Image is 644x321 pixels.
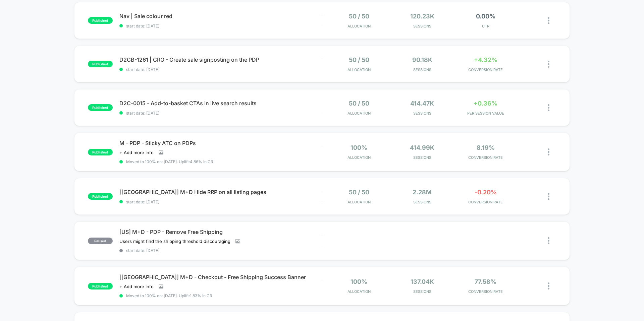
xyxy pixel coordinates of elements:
img: close [548,17,549,24]
span: 0.00% [476,13,495,20]
img: close [548,61,549,68]
span: [[GEOGRAPHIC_DATA]] M+D - Checkout - Free Shipping Success Banner [119,274,322,280]
span: 77.58% [475,278,496,285]
span: start date: [DATE] [119,111,322,116]
span: start date: [DATE] [119,199,322,204]
span: start date: [DATE] [119,23,322,28]
span: PER SESSION VALUE [455,111,516,116]
span: M - PDP - Sticky ATC on PDPs [119,140,322,146]
span: Allocation [347,155,371,160]
span: 414.99k [410,144,434,151]
span: D2CB-1261 | CRO - Create sale signposting on the PDP [119,56,322,63]
span: 414.47k [410,100,434,107]
span: Allocation [347,67,371,72]
span: 90.18k [412,56,432,63]
span: +4.32% [474,56,497,63]
img: close [548,237,549,244]
span: D2C-0015 - Add-to-basket CTAs in live search results [119,100,322,107]
span: Nav | Sale colour red [119,13,322,19]
span: -0.20% [475,189,497,196]
span: Sessions [392,24,452,28]
span: 50 / 50 [349,13,369,20]
span: Sessions [392,111,452,116]
span: Allocation [347,111,371,116]
span: [[GEOGRAPHIC_DATA]] M+D Hide RRP on all listing pages [119,189,322,195]
span: CONVERSION RATE [455,67,516,72]
span: published [88,193,113,200]
span: Allocation [347,200,371,204]
span: 137.04k [411,278,434,285]
span: Users might find the shipping threshold discouraging [119,239,230,244]
span: start date: [DATE] [119,248,322,253]
span: Moved to 100% on: [DATE] . Uplift: 4.86% in CR [126,159,213,164]
span: published [88,104,113,111]
span: published [88,283,113,290]
span: + Add more info [119,150,154,155]
img: close [548,193,549,200]
span: Sessions [392,200,452,204]
span: 120.23k [410,13,434,20]
img: close [548,148,549,155]
img: close [548,282,549,290]
span: + Add more info [119,284,154,289]
span: published [88,17,113,24]
span: Sessions [392,67,452,72]
span: CONVERSION RATE [455,200,516,204]
span: 2.28M [413,189,432,196]
span: CONVERSION RATE [455,289,516,294]
span: 8.19% [477,144,495,151]
span: 50 / 50 [349,100,369,107]
span: 50 / 50 [349,56,369,63]
span: start date: [DATE] [119,67,322,72]
span: Moved to 100% on: [DATE] . Uplift: 1.83% in CR [126,293,212,298]
img: close [548,104,549,111]
span: Sessions [392,155,452,160]
span: Allocation [347,24,371,28]
span: CTR [455,24,516,28]
span: [US] M+D - PDP - Remove Free Shipping [119,229,322,235]
span: 100% [351,144,367,151]
span: 100% [351,278,367,285]
span: paused [88,238,113,244]
span: Sessions [392,289,452,294]
span: 50 / 50 [349,189,369,196]
span: CONVERSION RATE [455,155,516,160]
span: Allocation [347,289,371,294]
span: +0.36% [474,100,497,107]
span: published [88,61,113,67]
span: published [88,149,113,155]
